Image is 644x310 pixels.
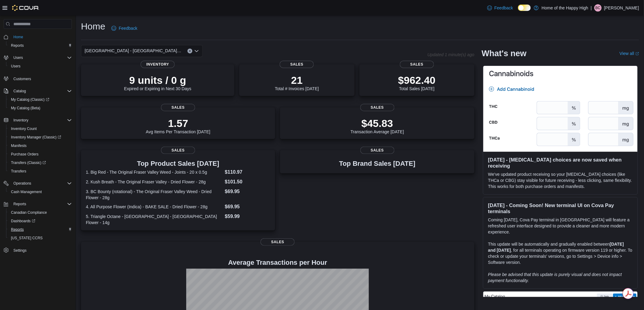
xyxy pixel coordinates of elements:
[13,202,26,206] span: Reports
[6,133,74,141] a: Inventory Manager (Classic)
[488,241,633,265] p: This update will be automatically and gradually enabled between , for all terminals operating on ...
[11,219,35,223] span: Dashboards
[13,248,26,253] span: Settings
[1,179,74,188] button: Operations
[194,49,199,53] button: Open list of options
[360,104,394,111] span: Sales
[488,217,633,235] p: Coming [DATE], Cova Pay terminal in [GEOGRAPHIC_DATA] will feature a refreshed user interface des...
[225,169,271,176] dd: $110.97
[9,134,64,141] a: Inventory Manager (Classic)
[488,171,633,189] p: We've updated product receiving so your [MEDICAL_DATA] choices (like THCa or CBG) stay visible fo...
[11,75,72,82] span: Customers
[495,5,513,11] span: Feedback
[542,4,588,12] p: Home of the Happy High
[124,74,191,86] p: 9 units / 0 g
[9,188,72,196] span: Cash Management
[119,25,137,31] span: Feedback
[604,4,639,12] p: [PERSON_NAME]
[11,64,20,69] span: Users
[225,213,271,220] dd: $59.99
[9,226,72,233] span: Reports
[86,179,222,185] dt: 2. Kush Breath - The Original Fraser Valley - Dried Flower - 28g
[9,188,44,196] a: Cash Management
[398,74,436,91] div: Total Sales [DATE]
[11,117,31,124] button: Inventory
[11,117,72,124] span: Inventory
[86,189,222,201] dt: 3. BC Bounty (rotational) - The Original Fraser Valley Weed - Dried Flower - 28g
[1,116,74,124] button: Inventory
[1,74,74,83] button: Customers
[6,225,74,234] button: Reports
[11,160,46,165] span: Transfers (Classic)
[488,202,633,214] h3: [DATE] - Coming Soon! New terminal UI on Cova Pay terminals
[6,124,74,133] button: Inventory Count
[11,106,40,111] span: My Catalog (Beta)
[146,117,210,129] p: 1.57
[635,52,639,56] svg: External link
[11,152,39,157] span: Purchase Orders
[11,33,26,41] a: Home
[225,188,271,195] dd: $69.95
[488,157,633,169] h3: [DATE] - [MEDICAL_DATA] choices are now saved when receiving
[6,167,74,175] button: Transfers
[109,22,140,34] a: Feedback
[398,74,436,86] p: $962.40
[9,104,43,112] a: My Catalog (Beta)
[488,272,622,283] em: Please be advised that this update is purely visual and does not impact payment functionality.
[9,96,72,103] span: My Catalog (Classic)
[482,49,527,58] h2: What's new
[12,5,39,11] img: Cova
[9,125,72,132] span: Inventory Count
[9,234,72,242] span: Washington CCRS
[11,97,49,102] span: My Catalog (Classic)
[1,53,74,62] button: Users
[280,61,314,68] span: Sales
[13,181,31,186] span: Operations
[9,63,72,70] span: Users
[9,217,72,225] span: Dashboards
[9,42,72,49] span: Reports
[11,200,72,208] span: Reports
[81,20,105,32] h1: Home
[13,89,26,94] span: Catalog
[124,74,191,91] div: Expired or Expiring in Next 30 Days
[9,159,48,166] a: Transfers (Classic)
[4,30,72,271] nav: Complex example
[6,62,74,70] button: Users
[161,104,195,111] span: Sales
[11,135,61,140] span: Inventory Manager (Classic)
[351,117,404,134] div: Transaction Average [DATE]
[225,178,271,186] dd: $101.50
[146,117,210,134] div: Avg Items Per Transaction [DATE]
[596,4,601,12] span: BC
[9,142,29,149] a: Manifests
[13,35,23,39] span: Home
[9,209,72,216] span: Canadian Compliance
[6,95,74,104] a: My Catalog (Classic)
[187,49,192,53] button: Clear input
[11,75,33,83] a: Customers
[1,200,74,208] button: Reports
[275,74,319,91] div: Total # Invoices [DATE]
[6,150,74,158] button: Purchase Orders
[9,125,39,132] a: Inventory Count
[6,41,74,50] button: Reports
[11,180,34,187] button: Operations
[161,147,195,154] span: Sales
[11,143,26,148] span: Manifests
[11,236,43,240] span: [US_STATE] CCRS
[360,147,394,154] span: Sales
[9,159,72,166] span: Transfers (Classic)
[6,234,74,242] button: [US_STATE] CCRS
[11,54,25,61] button: Users
[86,213,222,226] dt: 5. Triangle Octane - [GEOGRAPHIC_DATA] - [GEOGRAPHIC_DATA] Flower - 14g
[6,217,74,225] a: Dashboards
[9,142,72,149] span: Manifests
[594,4,602,12] div: Bradley Codner
[11,247,29,254] a: Settings
[9,104,72,112] span: My Catalog (Beta)
[9,234,45,242] a: [US_STATE] CCRS
[9,63,23,70] a: Users
[9,217,38,225] a: Dashboards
